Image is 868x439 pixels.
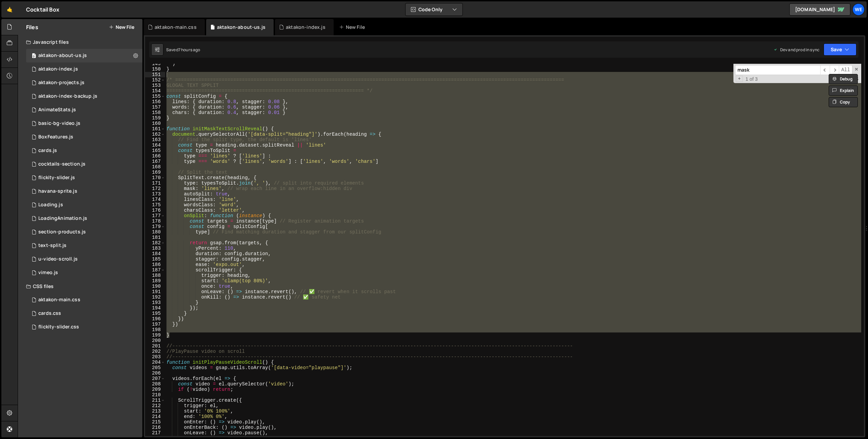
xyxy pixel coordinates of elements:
div: 12094/30498.js [26,103,142,117]
button: Debug [829,74,858,84]
div: 214 [145,414,165,419]
div: 187 [145,267,165,273]
div: 186 [145,262,165,267]
a: 🤙 [1,1,18,18]
div: section-products.js [38,229,86,235]
div: 182 [145,240,165,246]
div: 7 hours ago [178,47,200,53]
div: 191 [145,289,165,294]
div: 215 [145,419,165,425]
div: 189 [145,278,165,284]
div: aktakon-about-us.js [38,53,87,59]
div: 12094/30492.js [26,212,142,225]
div: 150 [145,66,165,72]
div: BoxFeatures.js [38,134,73,140]
div: 12094/36059.js [26,225,142,239]
div: We [852,3,865,16]
div: 174 [145,197,165,202]
div: 12094/44389.js [26,76,142,90]
div: 162 [145,132,165,137]
div: 200 [145,338,165,343]
div: 12094/36060.js [26,157,142,171]
button: Explain [829,85,858,96]
div: 12094/43205.css [26,293,142,307]
div: 183 [145,246,165,251]
div: 149 [145,61,165,66]
div: 197 [145,322,165,327]
div: 216 [145,425,165,430]
div: LoadingAnimation.js [38,215,87,222]
div: Javascript files [18,35,142,49]
div: 12094/34884.js [26,198,142,212]
div: 202 [145,349,165,354]
div: 151 [145,72,165,77]
div: 169 [145,170,165,175]
span: 0 [32,54,36,59]
div: 173 [145,191,165,197]
div: aktakon-main.css [38,297,80,303]
div: 201 [145,343,165,349]
div: flickity-slider.css [38,324,79,330]
div: 12094/43364.js [26,62,142,76]
div: 12094/35474.js [26,171,142,185]
div: 180 [145,229,165,235]
div: 172 [145,186,165,191]
span: Toggle Replace mode [736,76,743,82]
div: 12094/34666.css [26,307,142,320]
div: 199 [145,332,165,338]
div: 12094/41429.js [26,252,142,266]
div: 178 [145,218,165,224]
div: 12094/30497.js [26,130,142,144]
div: 167 [145,159,165,164]
div: 213 [145,408,165,414]
div: 211 [145,398,165,403]
div: 12094/41439.js [26,239,142,252]
span: 1 of 3 [743,76,761,82]
div: 12094/36679.js [26,185,142,198]
button: Save [824,43,856,56]
div: 12094/35475.css [26,320,142,334]
div: 198 [145,327,165,332]
div: 155 [145,94,165,99]
div: Loading.js [38,202,63,208]
div: 179 [145,224,165,229]
div: 185 [145,256,165,262]
div: 12094/44174.js [26,90,142,103]
div: 196 [145,316,165,322]
div: 168 [145,164,165,170]
div: aktakon-index.js [38,66,78,72]
h2: Files [26,23,38,31]
span: ​ [820,65,830,75]
div: 210 [145,392,165,398]
div: Dev and prod in sync [773,47,820,53]
div: 175 [145,202,165,208]
div: New File [339,24,368,31]
span: ​ [830,65,839,75]
div: Saved [166,47,200,53]
div: 171 [145,180,165,186]
div: 192 [145,294,165,300]
div: 12094/36058.js [26,117,142,130]
div: 176 [145,208,165,213]
div: 208 [145,381,165,387]
div: 188 [145,273,165,278]
div: 207 [145,376,165,381]
div: basic-bg-video.js [38,120,80,127]
div: aktakon-about-us.js [217,24,265,31]
div: 177 [145,213,165,218]
div: AnimateStats.js [38,107,76,113]
div: 190 [145,284,165,289]
div: aktakon-index.js [286,24,325,31]
div: 12094/34793.js [26,144,142,157]
div: 12094/44521.js [26,49,142,62]
div: 181 [145,235,165,240]
div: 184 [145,251,165,256]
input: Search for [735,65,820,75]
div: 205 [145,365,165,370]
div: 154 [145,88,165,94]
div: 217 [145,430,165,436]
div: CSS files [18,280,142,293]
div: 153 [145,83,165,88]
div: Cocktail Box [26,5,59,14]
div: cards.js [38,148,57,154]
